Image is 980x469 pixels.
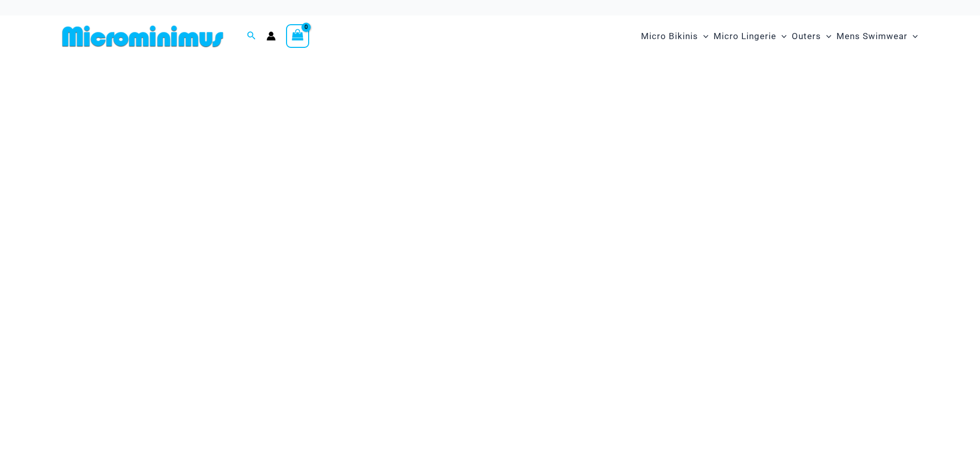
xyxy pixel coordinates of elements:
span: Menu Toggle [821,23,831,49]
a: View Shopping Cart, empty [286,24,310,48]
a: Mens SwimwearMenu ToggleMenu Toggle [834,21,920,52]
span: Menu Toggle [698,23,708,49]
span: Mens Swimwear [836,23,907,49]
a: Search icon link [247,30,256,43]
nav: Site Navigation [637,19,922,54]
span: Menu Toggle [907,23,918,49]
span: Menu Toggle [776,23,787,49]
span: Micro Lingerie [714,23,776,49]
a: OutersMenu ToggleMenu Toggle [789,21,834,52]
a: Account icon link [266,31,276,41]
img: MM SHOP LOGO FLAT [58,25,227,48]
a: Micro LingerieMenu ToggleMenu Toggle [711,21,789,52]
span: Outers [792,23,821,49]
a: Micro BikinisMenu ToggleMenu Toggle [638,21,711,52]
span: Micro Bikinis [641,23,698,49]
